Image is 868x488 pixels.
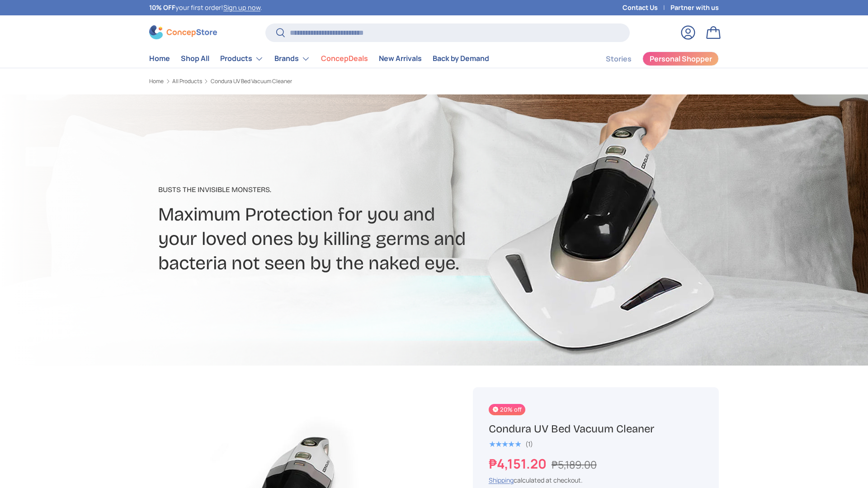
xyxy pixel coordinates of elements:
[642,52,719,66] a: Personal Shopper
[489,475,703,485] div: calculated at checkout.
[149,50,489,68] nav: Primary
[149,3,262,13] p: your first order! .
[158,184,505,195] p: Busts The Invisible Monsters​.
[149,77,451,85] nav: Breadcrumbs
[149,25,217,39] img: ConcepStore
[181,50,209,67] a: Shop All
[269,50,316,68] summary: Brands
[584,50,719,68] nav: Secondary
[489,440,521,448] div: 5.0 out of 5.0 stars
[321,50,368,67] a: ConcepDeals
[623,3,670,13] a: Contact Us
[650,55,712,62] span: Personal Shopper
[220,50,264,68] a: Products
[379,50,422,67] a: New Arrivals
[215,50,269,68] summary: Products
[149,50,170,67] a: Home
[149,79,164,84] a: Home
[552,457,597,472] s: ₱5,189.00
[525,441,533,447] div: (1)
[606,50,632,68] a: Stories
[489,476,514,484] a: Shipping
[149,3,175,12] strong: 10% OFF
[489,455,549,473] strong: ₱4,151.20
[172,79,202,84] a: All Products
[433,50,489,67] a: Back by Demand
[489,440,521,449] span: ★★★★★
[274,50,310,68] a: Brands
[670,3,719,13] a: Partner with us
[223,3,260,12] a: Sign up now
[489,404,525,415] span: 20% off
[211,79,292,84] a: Condura UV Bed Vacuum Cleaner
[158,202,505,276] h2: Maximum Protection for you and your loved ones by killing germs and bacteria not seen by the nake...
[489,422,703,436] h1: Condura UV Bed Vacuum Cleaner
[489,438,533,448] a: 5.0 out of 5.0 stars (1)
